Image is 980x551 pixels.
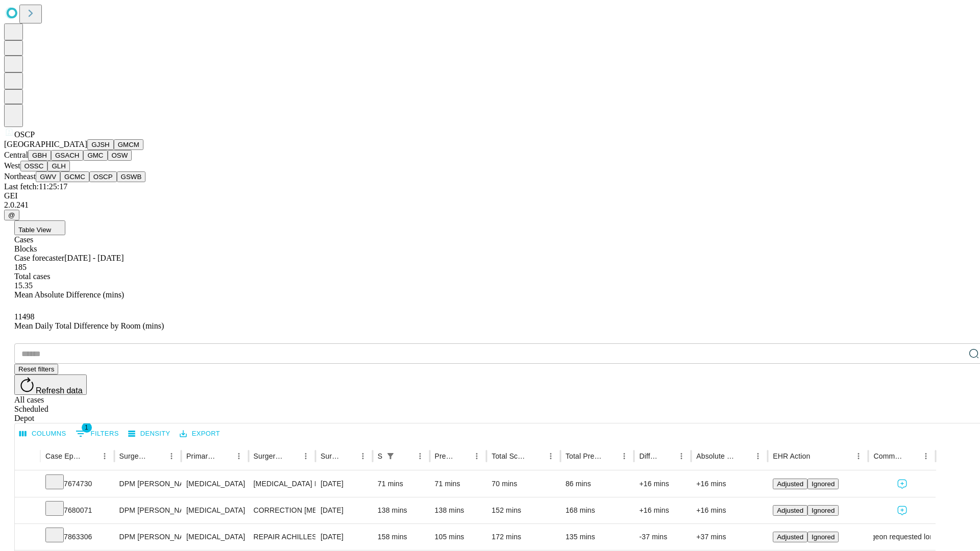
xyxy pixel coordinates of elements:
[20,475,35,493] button: Expand
[17,426,69,442] button: Select columns
[254,524,310,550] div: REPAIR ACHILLES SECONDARY
[383,449,398,463] button: Show filters
[14,263,27,271] span: 185
[751,449,765,463] button: Menu
[639,471,686,497] div: +16 mins
[639,524,686,550] div: -37 mins
[566,471,629,497] div: 86 mins
[807,505,839,516] button: Ignored
[777,507,803,514] span: Adjusted
[341,449,356,463] button: Sort
[378,497,425,523] div: 138 mins
[4,161,20,170] span: West
[399,449,413,463] button: Sort
[51,150,83,161] button: GSACH
[773,452,810,460] div: EHR Action
[566,524,629,550] div: 135 mins
[4,151,28,159] span: Central
[860,524,944,550] span: Surgeon requested longer
[117,171,146,182] button: GSWB
[777,480,803,488] span: Adjusted
[873,524,930,550] div: Surgeon requested longer
[254,497,310,523] div: CORRECTION [MEDICAL_DATA], FIRST [MEDICAL_DATA] AND MEDIAL CUNEIFORM JOINT [MEDICAL_DATA]
[186,524,243,550] div: [MEDICAL_DATA]
[45,452,82,460] div: Case Epic Id
[435,524,482,550] div: 105 mins
[14,290,124,299] span: Mean Absolute Difference (mins)
[773,532,807,542] button: Adjusted
[807,479,839,489] button: Ignored
[14,220,65,235] button: Table View
[64,254,124,262] span: [DATE] - [DATE]
[413,449,427,463] button: Menu
[45,471,109,497] div: 7674730
[812,480,835,488] span: Ignored
[321,452,340,460] div: Surgery Date
[4,191,976,201] div: GEI
[4,210,19,220] button: @
[8,211,15,219] span: @
[150,449,164,463] button: Sort
[696,471,763,497] div: +16 mins
[639,497,686,523] div: +16 mins
[492,497,555,523] div: 152 mins
[108,150,132,161] button: OSW
[383,449,398,463] div: 1 active filter
[20,529,35,546] button: Expand
[435,497,482,523] div: 138 mins
[566,497,629,523] div: 168 mins
[455,449,470,463] button: Sort
[14,321,164,330] span: Mean Daily Total Difference by Room (mins)
[492,524,555,550] div: 172 mins
[73,425,121,442] button: Show filters
[164,449,179,463] button: Menu
[696,497,763,523] div: +16 mins
[232,449,246,463] button: Menu
[186,452,216,460] div: Primary Service
[566,452,602,460] div: Total Predicted Duration
[177,426,223,442] button: Export
[773,505,807,516] button: Adjusted
[435,471,482,497] div: 71 mins
[18,226,51,234] span: Table View
[284,449,299,463] button: Sort
[217,449,232,463] button: Sort
[299,449,313,463] button: Menu
[492,471,555,497] div: 70 mins
[14,130,35,139] span: OSCP
[378,524,425,550] div: 158 mins
[45,497,109,523] div: 7680071
[119,452,149,460] div: Surgeon Name
[254,471,310,497] div: [MEDICAL_DATA] INTERPHALANGEAL JOINT
[14,272,50,281] span: Total cases
[812,533,835,541] span: Ignored
[4,172,36,181] span: Northeast
[14,312,34,321] span: 11498
[321,524,367,550] div: [DATE]
[435,452,455,460] div: Predicted In Room Duration
[737,449,751,463] button: Sort
[321,471,367,497] div: [DATE]
[14,281,33,290] span: 15.35
[603,449,617,463] button: Sort
[851,449,866,463] button: Menu
[544,449,558,463] button: Menu
[20,502,35,520] button: Expand
[18,365,54,373] span: Reset filters
[378,452,382,460] div: Scheduled In Room Duration
[617,449,631,463] button: Menu
[4,201,976,210] div: 2.0.241
[529,449,544,463] button: Sort
[83,449,97,463] button: Sort
[36,171,60,182] button: GWV
[904,449,919,463] button: Sort
[254,452,283,460] div: Surgery Name
[28,150,51,161] button: GBH
[89,171,117,182] button: OSCP
[126,426,173,442] button: Density
[47,161,69,171] button: GLH
[4,140,87,148] span: [GEOGRAPHIC_DATA]
[777,533,803,541] span: Adjusted
[696,452,736,460] div: Absolute Difference
[639,452,659,460] div: Difference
